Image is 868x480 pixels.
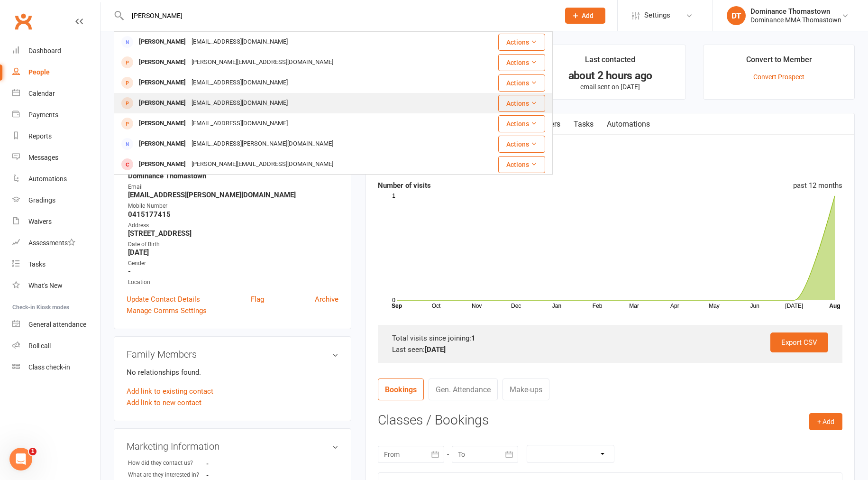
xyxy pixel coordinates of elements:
span: Add [582,12,594,19]
div: past 12 months [793,180,842,191]
div: [PERSON_NAME] [136,55,189,69]
div: [PERSON_NAME] [136,117,189,130]
a: Manage Comms Settings [127,305,207,316]
div: Class check-in [28,363,70,371]
div: Last seen: [392,344,828,355]
div: [EMAIL_ADDRESS][DOMAIN_NAME] [189,76,291,90]
div: [PERSON_NAME] [136,35,189,49]
div: Mobile Number [128,202,338,211]
p: email sent on [DATE] [543,83,677,91]
div: [PERSON_NAME][EMAIL_ADDRESS][DOMAIN_NAME] [189,157,336,171]
div: [EMAIL_ADDRESS][DOMAIN_NAME] [189,35,291,49]
div: Location [128,278,338,287]
strong: Number of visits [378,181,431,190]
strong: [EMAIL_ADDRESS][PERSON_NAME][DOMAIN_NAME] [128,191,338,199]
p: No relationships found. [127,367,338,378]
div: [PERSON_NAME] [136,137,189,151]
strong: - [206,471,261,479]
a: Bookings [378,378,424,400]
div: What's New [28,282,63,289]
div: Address [128,221,338,230]
div: Email [128,183,338,192]
div: Messages [28,154,58,161]
div: [EMAIL_ADDRESS][DOMAIN_NAME] [189,96,291,110]
button: Actions [498,74,545,92]
div: General attendance [28,321,86,328]
button: Actions [498,34,545,51]
strong: 0415177415 [128,210,338,219]
div: [PERSON_NAME][EMAIL_ADDRESS][DOMAIN_NAME] [189,55,336,69]
strong: [DATE] [425,345,446,354]
a: Gradings [12,190,100,211]
div: Payments [28,111,58,119]
span: Settings [644,5,670,26]
a: Tasks [567,113,600,135]
a: Messages [12,147,100,168]
a: Dashboard [12,40,100,62]
a: Automations [12,168,100,190]
a: Class kiosk mode [12,357,100,378]
a: Gen. Attendance [429,378,498,400]
span: 1 [29,448,37,455]
strong: - [128,267,338,276]
a: Flag [251,294,264,305]
div: Waivers [28,218,52,225]
div: Date of Birth [128,240,338,249]
strong: [STREET_ADDRESS] [128,229,338,238]
a: Roll call [12,335,100,357]
a: Reports [12,126,100,147]
h3: Marketing Information [127,441,338,452]
strong: - [206,460,261,467]
div: Last contacted [585,54,635,71]
button: Actions [498,54,545,71]
div: Tasks [28,260,46,268]
div: Reports [28,132,52,140]
input: Search... [125,9,553,22]
div: Dominance MMA Thomastown [750,16,841,24]
div: How did they contact us? [128,459,206,468]
a: Convert Prospect [753,73,804,81]
h3: Classes / Bookings [378,413,842,428]
a: Tasks [12,254,100,275]
a: Archive [315,294,338,305]
a: Add link to existing contact [127,386,213,397]
a: Assessments [12,232,100,254]
h3: Family Members [127,349,338,360]
div: Calendar [28,90,55,97]
div: Total visits since joining: [392,332,828,344]
a: Update Contact Details [127,294,200,305]
div: [PERSON_NAME] [136,76,189,90]
div: [EMAIL_ADDRESS][DOMAIN_NAME] [189,117,291,130]
div: Convert to Member [746,54,812,71]
button: Actions [498,156,545,173]
div: Dashboard [28,47,61,55]
div: Gradings [28,196,55,204]
a: Export CSV [770,332,828,352]
strong: [DATE] [128,248,338,257]
a: Payments [12,104,100,126]
button: Actions [498,95,545,112]
a: People [12,62,100,83]
a: Clubworx [11,9,35,33]
a: What's New [12,275,100,296]
a: Calendar [12,83,100,104]
strong: Dominance Thomastown [128,172,338,180]
div: [EMAIL_ADDRESS][PERSON_NAME][DOMAIN_NAME] [189,137,336,151]
div: People [28,68,50,76]
div: Gender [128,259,338,268]
div: [PERSON_NAME] [136,96,189,110]
div: What are they interested in? [128,471,206,480]
strong: 1 [471,334,475,342]
div: Automations [28,175,67,183]
a: Add link to new contact [127,397,201,408]
a: Make-ups [503,378,549,400]
div: Dominance Thomastown [750,7,841,16]
div: Roll call [28,342,51,350]
button: Actions [498,136,545,153]
div: [PERSON_NAME] [136,157,189,171]
button: + Add [809,413,842,430]
a: Automations [600,113,657,135]
button: Actions [498,115,545,132]
div: about 2 hours ago [543,71,677,81]
a: Waivers [12,211,100,232]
